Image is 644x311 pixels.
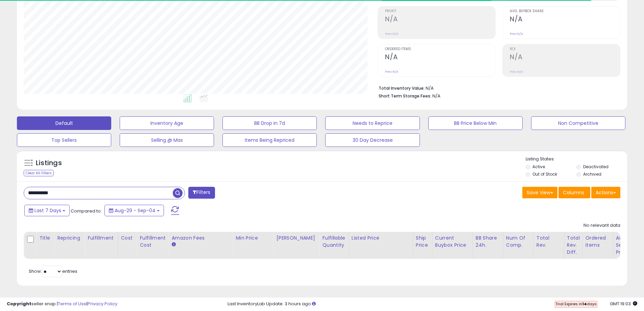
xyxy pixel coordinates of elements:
[558,187,590,198] button: Columns
[526,156,627,162] p: Listing States:
[510,15,620,24] h2: N/A
[115,207,156,214] span: Aug-29 - Sep-04
[385,9,495,13] span: Profit
[510,70,523,74] small: Prev: N/A
[610,301,637,307] span: 2025-09-12 19:03 GMT
[34,207,61,214] span: Last 7 Days
[416,235,429,249] div: Ship Price
[432,93,440,99] span: N/A
[616,235,641,256] div: Avg Selling Price
[236,235,270,242] div: Min Price
[171,235,230,242] div: Amazon Fees
[385,53,495,62] h2: N/A
[352,235,410,242] div: Listed Price
[104,205,164,216] button: Aug-29 - Sep-04
[24,170,54,176] div: Clear All Filters
[228,301,637,307] div: Last InventoryLab Update: 3 hours ago.
[121,235,134,242] div: Cost
[325,116,420,130] button: Needs to Reprice
[88,301,117,307] a: Privacy Policy
[510,32,523,36] small: Prev: N/A
[140,235,166,249] div: Fulfillment Cost
[322,235,345,249] div: Fulfillable Quantity
[531,116,625,130] button: Non Competitive
[555,301,597,307] span: Trial Expires in days
[29,268,77,274] span: Show: entries
[385,47,495,51] span: Ordered Items
[385,32,398,36] small: Prev: N/A
[435,235,470,249] div: Current Buybox Price
[120,133,214,147] button: Selling @ Max
[510,53,620,62] h2: N/A
[522,187,557,198] button: Save View
[222,116,317,130] button: BB Drop in 7d
[567,235,580,256] div: Total Rev. Diff.
[120,116,214,130] button: Inventory Age
[563,189,584,196] span: Columns
[532,171,557,177] label: Out of Stock
[583,171,601,177] label: Archived
[379,85,425,91] b: Total Inventory Value:
[385,70,398,74] small: Prev: N/A
[276,235,316,242] div: [PERSON_NAME]
[536,235,561,249] div: Total Rev.
[510,47,620,51] span: ROI
[428,116,523,130] button: BB Price Below Min
[583,164,609,170] label: Deactivated
[583,222,620,229] div: No relevant data
[591,187,620,198] button: Actions
[58,301,87,307] a: Terms of Use
[532,164,545,170] label: Active
[17,116,111,130] button: Default
[379,93,431,99] b: Short Term Storage Fees:
[586,235,610,249] div: Ordered Items
[36,158,62,168] h5: Listings
[506,235,531,249] div: Num of Comp.
[385,15,495,24] h2: N/A
[379,84,615,92] li: N/A
[325,133,420,147] button: 30 Day Decrease
[57,235,82,242] div: Repricing
[7,301,117,307] div: seller snap | |
[582,301,587,307] b: 14
[71,208,102,214] span: Compared to:
[188,187,215,199] button: Filters
[88,235,115,242] div: Fulfillment
[17,133,111,147] button: Top Sellers
[7,301,31,307] strong: Copyright
[476,235,500,249] div: BB Share 24h.
[24,205,70,216] button: Last 7 Days
[171,242,175,248] small: Amazon Fees.
[222,133,317,147] button: Items Being Repriced
[510,9,620,13] span: Avg. Buybox Share
[39,235,51,242] div: Title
